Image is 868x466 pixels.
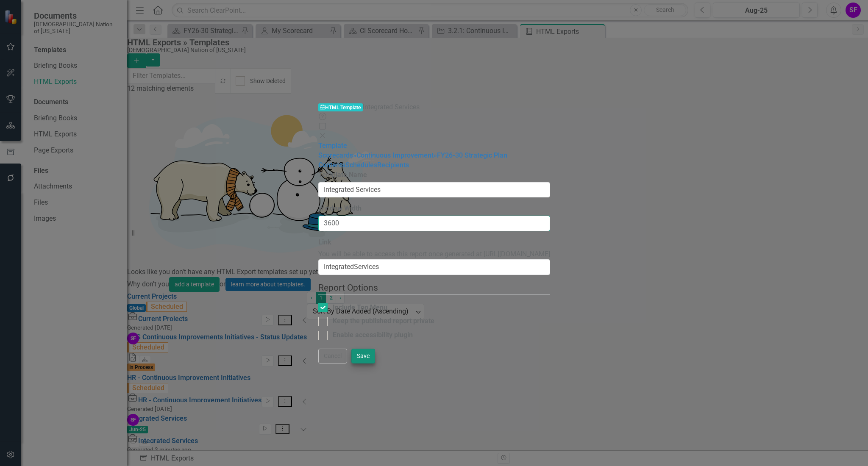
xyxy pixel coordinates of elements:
button: Save [351,349,375,363]
a: Scorecards [318,151,353,159]
a: Template [318,141,347,150]
a: Recipients [377,161,409,169]
a: Schedules [345,161,377,169]
div: Enable accessibility plugin [333,330,413,340]
div: Include Top Menu [333,303,387,313]
button: Cancel [318,349,347,363]
span: Integrated Services [363,103,420,111]
a: »FY26-30 Strategic Plan [434,151,507,159]
a: »Continuous Improvement [353,151,434,159]
div: Keep the published report private [333,316,434,326]
label: Link [318,238,550,247]
span: » [434,151,437,159]
span: HTML Template [318,103,363,111]
span: You will be able to access this report once generated at [URL][DOMAIN_NAME] [318,250,550,258]
label: Template Name [318,170,550,180]
a: Contents [318,161,345,169]
span: » [353,151,356,159]
legend: Report Options [318,281,550,294]
label: Window Width [318,204,550,214]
